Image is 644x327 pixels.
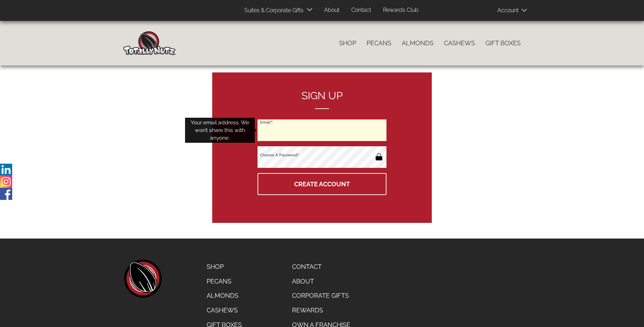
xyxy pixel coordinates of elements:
input: Email [258,119,386,141]
a: Contact [346,3,376,17]
a: Contact [287,259,355,274]
div: Your email address. We won’t share this with anyone. [185,118,255,143]
a: Corporate Gifts [287,288,355,303]
button: Create Account [258,173,386,195]
a: Almonds [201,288,247,303]
a: About [319,3,345,17]
a: Pecans [201,274,247,289]
a: Pecans [361,36,397,50]
a: Shop [201,259,247,274]
a: Rewards [287,303,355,318]
img: Home [123,31,176,55]
a: Cashews [201,303,247,318]
a: Cashews [439,36,480,50]
h2: Sign up [258,90,386,109]
a: Rewards Club [378,3,424,17]
a: Almonds [397,36,439,50]
a: home [123,259,162,298]
a: About [287,274,355,289]
a: Gift Boxes [480,36,526,50]
a: Shop [334,36,361,50]
a: Suites & Corporate Gifts [239,4,306,17]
